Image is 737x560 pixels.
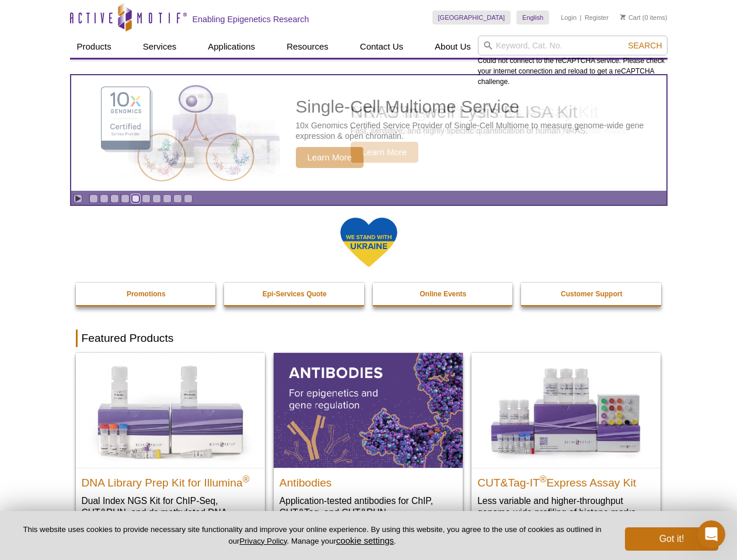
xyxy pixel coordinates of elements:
p: Application-tested antibodies for ChIP, CUT&Tag, and CUT&RUN. [280,495,457,519]
sup: ® [243,474,250,484]
a: Customer Support [521,283,662,305]
strong: Online Events [420,290,466,298]
h2: CUT&RUN Assay Kits [351,103,538,121]
p: Target chromatin-associated proteins genome wide. [351,125,538,136]
a: Promotions [76,283,217,305]
a: Go to slide 4 [121,194,130,203]
a: Toggle autoplay [74,194,82,203]
sup: ® [540,474,547,484]
a: Register [585,13,609,22]
a: CUT&RUN Assay Kits CUT&RUN Assay Kits Target chromatin-associated proteins genome wide. Learn More [71,75,666,191]
a: [GEOGRAPHIC_DATA] [432,10,511,24]
a: Go to slide 1 [89,194,98,203]
div: Could not connect to the reCAPTCHA service. Please check your internet connection and reload to g... [478,36,668,87]
li: | [580,10,582,24]
a: CUT&Tag-IT® Express Assay Kit CUT&Tag-IT®Express Assay Kit Less variable and higher-throughput ge... [471,353,661,530]
a: Cart [620,13,641,22]
img: Your Cart [620,14,626,20]
h2: Featured Products [76,330,662,347]
a: Go to slide 9 [173,194,182,203]
button: cookie settings [336,535,394,545]
a: English [516,10,549,24]
a: Go to slide 6 [142,194,151,203]
a: Go to slide 8 [163,194,172,203]
iframe: Intercom live chat [697,520,725,548]
article: CUT&RUN Assay Kits [71,75,666,191]
button: Search [624,40,665,51]
img: We Stand With Ukraine [340,216,398,268]
img: All Antibodies [274,353,463,467]
strong: Customer Support [561,290,622,298]
a: Go to slide 10 [184,194,193,203]
a: Online Events [373,283,514,305]
span: Search [628,41,662,50]
p: This website uses cookies to provide necessary site functionality and improve your online experie... [19,524,606,547]
img: CUT&Tag-IT® Express Assay Kit [471,353,661,467]
input: Keyword, Cat. No. [478,36,668,55]
h2: Enabling Epigenetics Research [193,14,309,24]
h2: DNA Library Prep Kit for Illumina [82,471,259,489]
strong: Promotions [127,290,166,298]
a: Products [70,36,118,58]
button: Got it! [625,527,718,551]
a: All Antibodies Antibodies Application-tested antibodies for ChIP, CUT&Tag, and CUT&RUN. [274,353,463,530]
a: Resources [280,36,336,58]
a: Login [561,13,577,22]
li: (0 items) [620,10,668,24]
p: Less variable and higher-throughput genome-wide profiling of histone marks​. [477,495,655,519]
a: DNA Library Prep Kit for Illumina DNA Library Prep Kit for Illumina® Dual Index NGS Kit for ChIP-... [76,353,265,541]
a: Go to slide 5 [131,194,140,203]
span: Learn More [351,142,419,163]
a: Privacy Policy [239,537,287,545]
h2: CUT&Tag-IT Express Assay Kit [477,471,655,489]
a: Services [136,36,184,58]
img: DNA Library Prep Kit for Illumina [76,353,265,467]
a: Epi-Services Quote [224,283,365,305]
a: Go to slide 2 [100,194,109,203]
img: CUT&RUN Assay Kits [117,80,292,187]
strong: Epi-Services Quote [263,290,327,298]
p: Dual Index NGS Kit for ChIP-Seq, CUT&RUN, and ds methylated DNA assays. [82,495,259,530]
a: Go to slide 3 [110,194,119,203]
a: Go to slide 7 [152,194,161,203]
a: Applications [201,36,262,58]
a: About Us [428,36,478,58]
h2: Antibodies [280,471,457,489]
a: Contact Us [353,36,410,58]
